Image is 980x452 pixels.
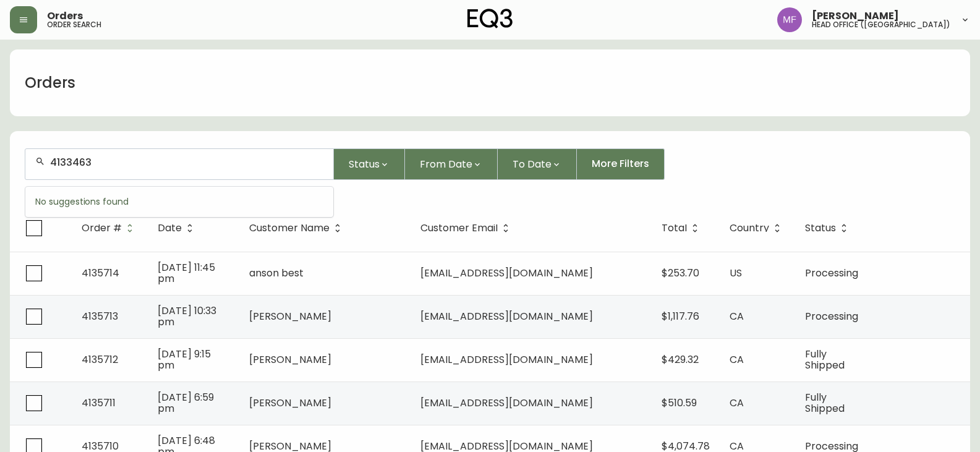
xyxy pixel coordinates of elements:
[805,224,836,232] span: Status
[249,223,346,234] span: Customer Name
[662,223,703,234] span: Total
[805,223,852,234] span: Status
[805,266,858,280] span: Processing
[82,396,116,410] span: 4135711
[50,156,323,168] input: Search
[420,224,498,232] span: Customer Email
[158,304,216,329] span: [DATE] 10:33 pm
[158,223,198,234] span: Date
[420,266,593,280] span: [EMAIL_ADDRESS][DOMAIN_NAME]
[730,266,742,280] span: US
[662,224,687,232] span: Total
[805,309,858,323] span: Processing
[662,309,699,323] span: $1,117.76
[47,21,101,28] h5: order search
[82,223,138,234] span: Order #
[249,352,331,367] span: [PERSON_NAME]
[812,11,899,21] span: [PERSON_NAME]
[662,396,697,410] span: $510.59
[420,396,593,410] span: [EMAIL_ADDRESS][DOMAIN_NAME]
[349,156,380,172] span: Status
[777,7,802,32] img: 91cf6c4ea787f0dec862db02e33d59b3
[249,396,331,410] span: [PERSON_NAME]
[249,266,304,280] span: anson best
[662,266,699,280] span: $253.70
[592,157,649,171] span: More Filters
[467,9,513,28] img: logo
[805,390,845,416] span: Fully Shipped
[730,309,744,323] span: CA
[420,352,593,367] span: [EMAIL_ADDRESS][DOMAIN_NAME]
[249,224,330,232] span: Customer Name
[82,266,119,280] span: 4135714
[82,309,118,323] span: 4135713
[25,72,75,93] h1: Orders
[513,156,552,172] span: To Date
[82,352,118,367] span: 4135712
[420,309,593,323] span: [EMAIL_ADDRESS][DOMAIN_NAME]
[498,148,577,180] button: To Date
[82,224,122,232] span: Order #
[730,223,785,234] span: Country
[405,148,498,180] button: From Date
[47,11,83,21] span: Orders
[730,224,769,232] span: Country
[158,260,215,286] span: [DATE] 11:45 pm
[158,347,211,372] span: [DATE] 9:15 pm
[812,21,950,28] h5: head office ([GEOGRAPHIC_DATA])
[158,390,214,416] span: [DATE] 6:59 pm
[334,148,405,180] button: Status
[577,148,665,180] button: More Filters
[730,352,744,367] span: CA
[25,187,333,217] div: No suggestions found
[420,156,472,172] span: From Date
[805,347,845,372] span: Fully Shipped
[662,352,699,367] span: $429.32
[249,309,331,323] span: [PERSON_NAME]
[420,223,514,234] span: Customer Email
[730,396,744,410] span: CA
[158,224,182,232] span: Date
